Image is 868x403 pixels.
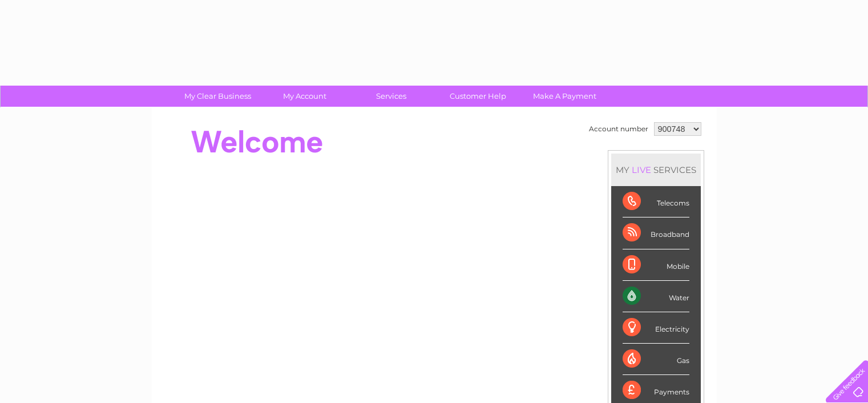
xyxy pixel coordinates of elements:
div: Gas [623,344,689,375]
div: Electricity [623,312,689,344]
td: Account number [586,119,651,139]
a: Services [344,86,438,107]
div: Broadband [623,217,689,249]
div: Water [623,281,689,312]
div: Mobile [623,249,689,281]
div: LIVE [629,164,653,175]
div: Telecoms [623,186,689,217]
a: My Account [257,86,352,107]
a: My Clear Business [171,86,265,107]
div: MY SERVICES [611,154,701,186]
a: Customer Help [431,86,525,107]
a: Make A Payment [518,86,612,107]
